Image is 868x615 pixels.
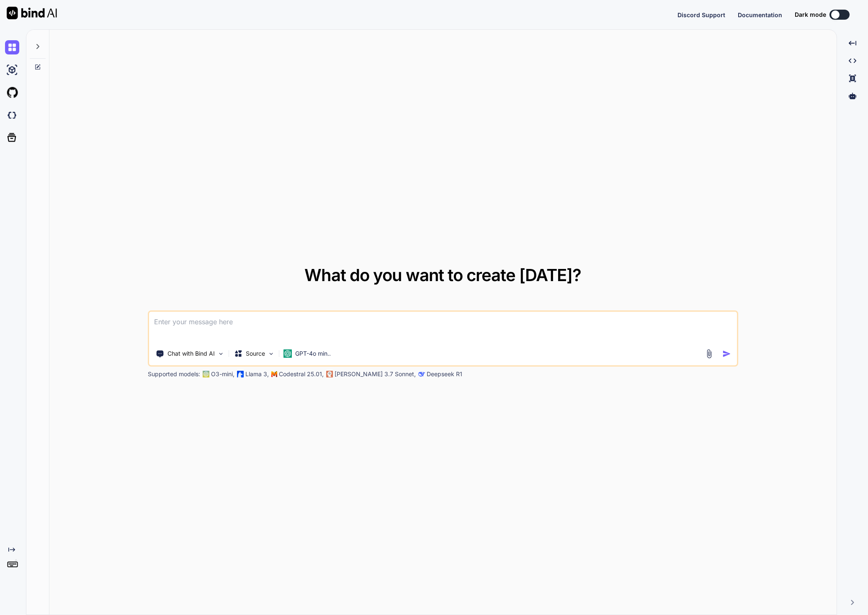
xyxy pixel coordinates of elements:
p: [PERSON_NAME] 3.7 Sonnet, [335,370,416,378]
img: ai-studio [5,63,19,77]
button: Discord Support [677,10,725,19]
img: chat [5,40,19,54]
button: Documentation [738,10,782,19]
img: darkCloudIdeIcon [5,108,19,122]
p: GPT-4o min.. [295,349,331,358]
p: Llama 3, [245,370,269,378]
span: Dark mode [795,10,826,19]
span: Discord Support [677,11,725,18]
span: Documentation [738,11,782,18]
img: Mistral-AI [271,371,277,377]
span: What do you want to create [DATE]? [304,265,581,285]
img: GPT-4o mini [283,349,292,358]
img: githubLight [5,85,19,100]
p: Source [246,349,265,358]
img: GPT-4 [203,371,209,377]
img: Llama2 [237,371,244,377]
img: Bind AI [7,7,57,19]
p: Supported models: [148,370,200,378]
p: O3-mini, [211,370,234,378]
img: Pick Tools [217,350,224,357]
p: Chat with Bind AI [167,349,215,358]
p: Codestral 25.01, [279,370,324,378]
img: claude [326,371,333,377]
img: Pick Models [268,350,275,357]
img: attachment [704,349,714,359]
img: icon [722,349,731,358]
img: claude [418,371,425,377]
p: Deepseek R1 [427,370,462,378]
